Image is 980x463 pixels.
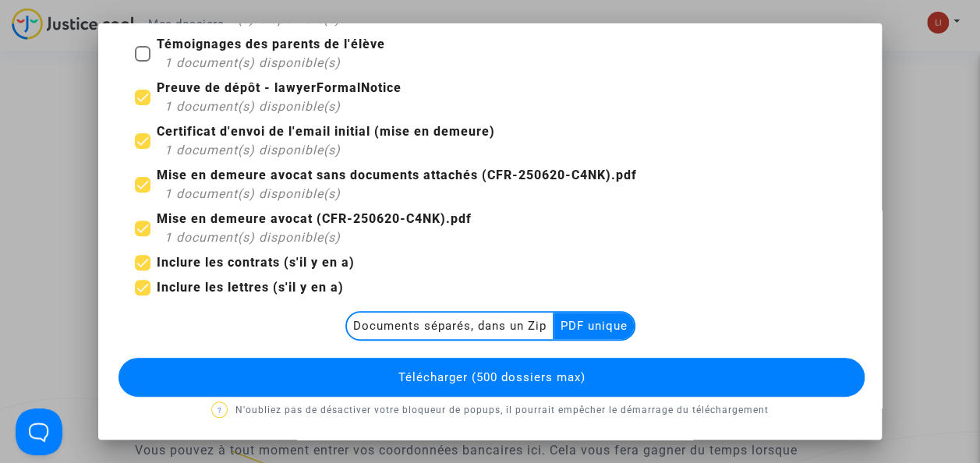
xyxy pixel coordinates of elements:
[157,80,402,95] b: Preuve de dépôt - lawyerFormalNotice
[165,186,341,201] span: 1 document(s) disponible(s)
[119,358,865,397] button: Télécharger (500 dossiers max)
[117,401,864,420] p: N'oubliez pas de désactiver votre bloqueur de popups, il pourrait empêcher le démarrage du téléch...
[157,255,355,270] b: Inclure les contrats (s'il y en a)
[165,230,341,245] span: 1 document(s) disponible(s)
[398,370,586,384] span: Télécharger (500 dossiers max)
[165,143,341,157] span: 1 document(s) disponible(s)
[16,408,62,455] iframe: Help Scout Beacon - Open
[157,37,385,51] b: Témoignages des parents de l'élève
[157,124,495,139] b: Certificat d'envoi de l'email initial (mise en demeure)
[165,99,341,114] span: 1 document(s) disponible(s)
[157,211,472,226] b: Mise en demeure avocat (CFR-250620-C4NK).pdf
[554,313,634,339] multi-toggle-item: PDF unique
[347,313,554,339] multi-toggle-item: Documents séparés, dans un Zip
[157,168,637,182] b: Mise en demeure avocat sans documents attachés (CFR-250620-C4NK).pdf
[165,12,341,27] span: 1 document(s) disponible(s)
[165,55,341,70] span: 1 document(s) disponible(s)
[218,406,222,415] span: ?
[157,280,344,295] b: Inclure les lettres (s'il y en a)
